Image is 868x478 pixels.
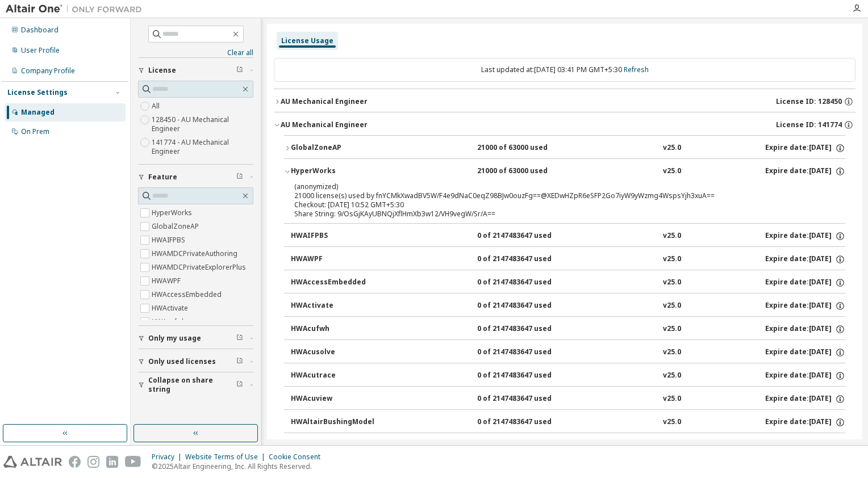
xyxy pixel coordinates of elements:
span: Clear filter [236,173,243,182]
div: 21000 of 63000 used [477,143,579,153]
label: All [152,99,162,113]
div: Company Profile [21,66,75,76]
div: Expire date: [DATE] [765,231,845,241]
button: HWAcuview0 of 2147483647 usedv25.0Expire date:[DATE] [291,387,845,412]
div: 0 of 2147483647 used [477,278,579,288]
button: Feature [138,165,253,190]
div: v25.0 [663,166,681,177]
span: Clear filter [236,66,243,75]
div: 0 of 2147483647 used [477,301,579,311]
span: Clear filter [236,380,243,389]
button: HWAltairCopilotHyperWorks0 of 2147483647 usedv25.0Expire date:[DATE] [291,433,845,458]
div: v25.0 [663,254,681,265]
div: HWActivate [291,301,393,311]
div: HWAcusolve [291,347,393,358]
span: Only my usage [148,334,201,343]
div: 21000 of 63000 used [477,166,579,177]
div: Expire date: [DATE] [765,278,845,288]
div: 0 of 2147483647 used [477,324,579,334]
img: linkedin.svg [106,456,118,468]
div: HWAIFPBS [291,231,393,241]
button: HWAWPF0 of 2147483647 usedv25.0Expire date:[DATE] [291,247,845,272]
div: On Prem [21,127,49,136]
div: User Profile [21,46,60,55]
span: License ID: 141774 [776,120,842,129]
button: Only used licenses [138,349,253,374]
button: HyperWorks21000 of 63000 usedv25.0Expire date:[DATE] [284,159,845,184]
button: HWAIFPBS0 of 2147483647 usedv25.0Expire date:[DATE] [291,224,845,249]
div: HWAccessEmbedded [291,278,393,288]
span: License ID: 128450 [776,97,842,106]
button: HWAcusolve0 of 2147483647 usedv25.0Expire date:[DATE] [291,340,845,365]
div: 0 of 2147483647 used [477,394,579,404]
span: Clear filter [236,334,243,343]
button: GlobalZoneAP21000 of 63000 usedv25.0Expire date:[DATE] [284,136,845,161]
img: youtube.svg [125,456,141,468]
img: facebook.svg [69,456,81,468]
div: Expire date: [DATE] [765,394,845,404]
div: GlobalZoneAP [291,143,393,153]
div: v25.0 [663,417,681,427]
div: v25.0 [663,347,681,358]
div: Managed [21,108,55,117]
div: Share String: 9/OsGjKAyUBNQjXflHmXb3w12/VH9vegW/Sr/A== [294,209,808,219]
div: Expire date: [DATE] [765,301,845,311]
label: HWAccessEmbedded [152,288,224,301]
div: Expire date: [DATE] [765,417,845,427]
span: Feature [148,173,177,182]
img: altair_logo.svg [3,456,62,468]
button: Collapse on share string [138,372,253,397]
span: License [148,66,176,75]
div: Privacy [152,452,185,462]
img: Altair One [6,3,148,15]
div: 0 of 2147483647 used [477,371,579,381]
button: HWAccessEmbedded0 of 2147483647 usedv25.0Expire date:[DATE] [291,270,845,295]
label: 128450 - AU Mechanical Engineer [152,113,253,136]
div: License Settings [7,88,68,97]
div: v25.0 [663,301,681,311]
div: 21000 license(s) used by fnYCMkXwadBV5W/F4e9dNaC0eqZ98BJw0ouzFg==@XEDwHZpR6eSFP2Go7iyW9yWzmg4Wsps... [294,182,808,200]
button: License [138,58,253,83]
button: HWAltairBushingModel0 of 2147483647 usedv25.0Expire date:[DATE] [291,410,845,435]
p: (anonymized) [294,182,808,191]
div: 0 of 2147483647 used [477,347,579,358]
button: HWAcutrace0 of 2147483647 usedv25.0Expire date:[DATE] [291,363,845,388]
div: HyperWorks [291,166,393,177]
div: Expire date: [DATE] [765,371,845,381]
div: v25.0 [663,143,681,153]
label: HWAMDCPrivateExplorerPlus [152,261,248,274]
label: HWActivate [152,301,190,315]
div: Expire date: [DATE] [765,324,845,334]
div: Expire date: [DATE] [765,347,845,358]
div: HWAcufwh [291,324,393,334]
div: v25.0 [663,231,681,241]
a: Clear all [138,48,253,57]
div: License Usage [281,36,333,45]
div: v25.0 [663,324,681,334]
button: AU Mechanical EngineerLicense ID: 141774 [274,112,856,137]
span: Collapse on share string [148,376,236,394]
div: Cookie Consent [269,452,327,462]
span: Only used licenses [148,357,216,366]
div: 0 of 2147483647 used [477,254,579,265]
button: HWAcufwh0 of 2147483647 usedv25.0Expire date:[DATE] [291,317,845,342]
label: GlobalZoneAP [152,220,201,233]
img: instagram.svg [87,456,99,468]
div: v25.0 [663,278,681,288]
button: HWActivate0 of 2147483647 usedv25.0Expire date:[DATE] [291,293,845,318]
button: AU Mechanical EngineerLicense ID: 128450 [274,89,856,114]
div: v25.0 [663,371,681,381]
div: 0 of 2147483647 used [477,417,579,427]
div: Checkout: [DATE] 10:52 GMT+5:30 [294,200,808,209]
div: Dashboard [21,26,59,35]
span: Clear filter [236,357,243,366]
div: Website Terms of Use [185,452,269,462]
div: AU Mechanical Engineer [281,120,368,129]
div: 0 of 2147483647 used [477,231,579,241]
label: HWAIFPBS [152,233,187,247]
div: Expire date: [DATE] [765,254,845,265]
div: HWAWPF [291,254,393,265]
button: Only my usage [138,326,253,351]
label: HWAcufwh [152,315,188,329]
div: HWAltairBushingModel [291,417,393,427]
